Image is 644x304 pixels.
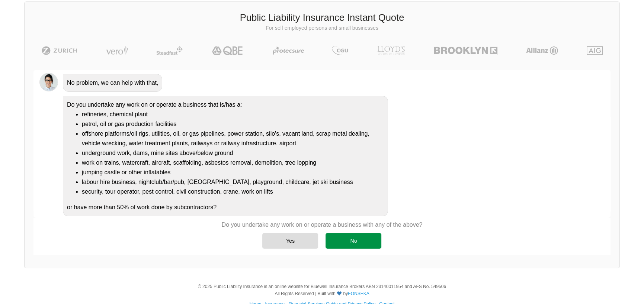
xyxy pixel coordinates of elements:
[30,25,614,32] p: For self employed persons and small businesses
[38,46,80,55] img: Zurich | Public Liability Insurance
[82,187,384,197] li: security, tour operator, pest control, civil construction, crane, work on lifts
[82,110,384,119] li: refineries, chemical plant
[82,148,384,158] li: underground work, dams, mine sites above/below ground
[431,46,500,55] img: Brooklyn | Public Liability Insurance
[153,46,186,55] img: Steadfast | Public Liability Insurance
[30,11,614,25] h3: Public Liability Insurance Instant Quote
[222,221,423,229] p: Do you undertake any work on or operate a business with any of the above?
[82,129,384,148] li: offshore platforms/oil rigs, utilities, oil, or gas pipelines, power station, silo's, vacant land...
[329,46,351,55] img: CGU | Public Liability Insurance
[82,168,384,177] li: jumping castle or other inflatables
[348,291,369,296] a: FONSEKA
[270,46,307,55] img: Protecsure | Public Liability Insurance
[584,46,606,55] img: AIG | Public Liability Insurance
[373,46,409,55] img: LLOYD's | Public Liability Insurance
[63,96,388,216] div: Do you undertake any work on or operate a business that is/has a: or have more than 50% of work d...
[82,119,384,129] li: petrol, oil or gas production facilities
[262,233,318,249] div: Yes
[326,233,381,249] div: No
[208,46,248,55] img: QBE | Public Liability Insurance
[63,74,162,92] div: No problem, we can help with that,
[82,158,384,168] li: work on trains, watercraft, aircraft, scaffolding, asbestos removal, demolition, tree lopping
[39,73,58,91] img: Chatbot | PLI
[103,46,131,55] img: Vero | Public Liability Insurance
[82,177,384,187] li: labour hire business, nightclub/bar/pub, [GEOGRAPHIC_DATA], playground, childcare, jet ski business
[522,46,562,55] img: Allianz | Public Liability Insurance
